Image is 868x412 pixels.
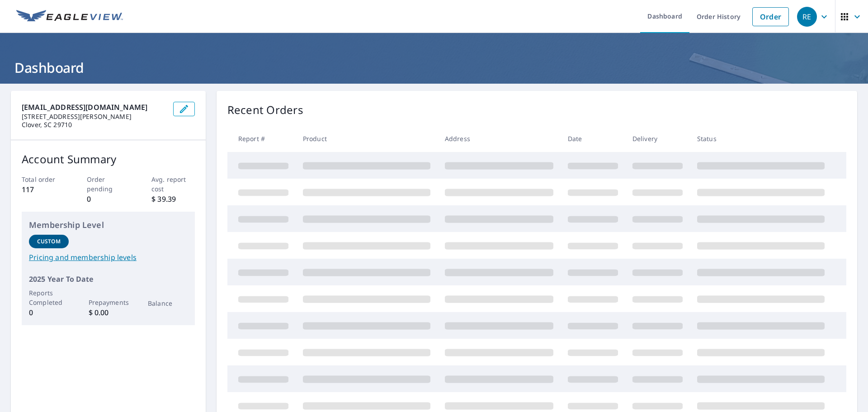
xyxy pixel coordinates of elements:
[22,113,166,121] p: [STREET_ADDRESS][PERSON_NAME]
[797,7,817,27] div: RE
[29,252,188,263] a: Pricing and membership levels
[561,125,625,152] th: Date
[87,175,130,194] p: Order pending
[22,151,195,167] p: Account Summary
[227,102,303,118] p: Recent Orders
[438,125,561,152] th: Address
[752,7,789,26] a: Order
[16,10,123,24] img: EV Logo
[690,125,832,152] th: Status
[29,288,69,307] p: Reports Completed
[11,58,857,77] h1: Dashboard
[89,298,128,307] p: Prepayments
[227,125,296,152] th: Report #
[89,307,128,318] p: $ 0.00
[29,307,69,318] p: 0
[29,219,188,231] p: Membership Level
[87,194,130,204] p: 0
[37,237,61,246] p: Custom
[151,194,195,204] p: $ 39.39
[296,125,438,152] th: Product
[22,175,65,184] p: Total order
[625,125,690,152] th: Delivery
[148,298,188,308] p: Balance
[22,102,166,113] p: [EMAIL_ADDRESS][DOMAIN_NAME]
[151,175,195,194] p: Avg. report cost
[22,121,166,129] p: Clover, SC 29710
[29,274,188,284] p: 2025 Year To Date
[22,184,65,195] p: 117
